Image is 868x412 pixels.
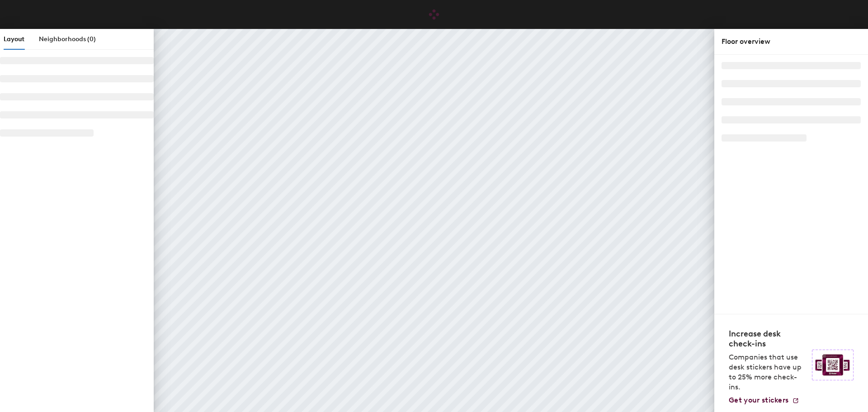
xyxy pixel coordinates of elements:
h4: Increase desk check-ins [729,329,807,349]
img: Sticker logo [812,350,854,380]
p: Companies that use desk stickers have up to 25% more check-ins. [729,352,807,392]
span: Get your stickers [729,396,788,404]
span: Layout [4,35,24,43]
a: Get your stickers [729,396,799,405]
div: Floor overview [722,36,861,47]
span: Neighborhoods (0) [39,35,96,43]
